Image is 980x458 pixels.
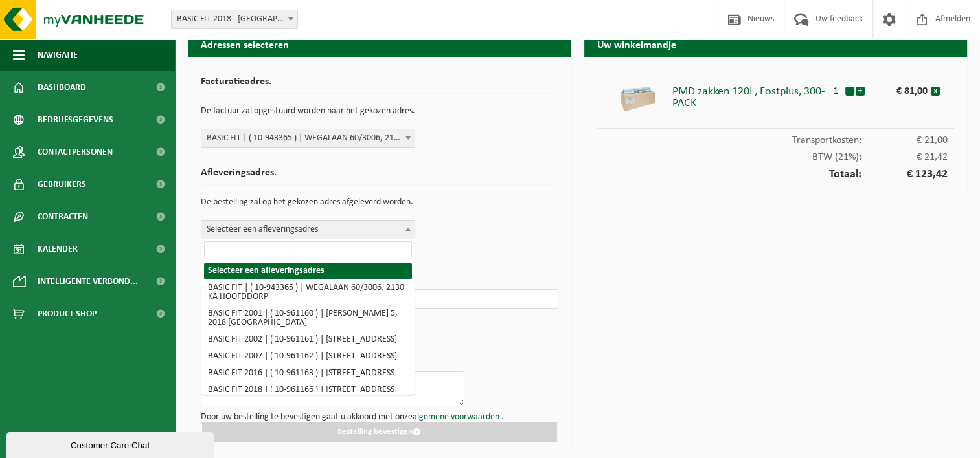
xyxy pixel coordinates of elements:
[201,129,415,148] span: BASIC FIT | ( 10-943365 ) | WEGALAAN 60/3006, 2130 KA HOOFDDORP
[38,201,88,233] span: Contracten
[201,191,558,213] p: De bestelling zal op het gekozen adres afgeleverd worden.
[584,31,968,56] h2: Uw winkelmandje
[6,430,216,458] iframe: chat widget
[672,80,827,109] div: PMD zakken 120L, Fostplus, 300-PACK
[188,31,571,56] h2: Adressen selecteren
[172,10,297,28] span: BASIC FIT 2018 - GENT
[204,382,412,398] li: BASIC FIT 2018 | ( 10-961166 ) | [STREET_ADDRESS]
[879,80,931,96] div: € 81,00
[202,422,557,442] button: Bestelling bevestigen
[861,169,948,180] span: € 123,42
[38,39,78,71] span: Navigatie
[204,279,412,305] li: BASIC FIT | ( 10-943365 ) | WEGALAAN 60/3006, 2130 KA HOOFDDORP
[38,136,113,168] span: Contactpersonen
[201,100,558,122] p: De factuur zal opgestuurd worden naar het gekozen adres.
[201,168,558,185] h2: Afleveringsadres.
[204,365,412,382] li: BASIC FIT 2016 | ( 10-961163 ) | [STREET_ADDRESS]
[38,265,138,298] span: Intelligente verbond...
[201,76,558,94] h2: Facturatieadres.
[171,10,298,29] span: BASIC FIT 2018 - GENT
[845,87,854,96] button: -
[204,263,412,279] li: Selecteer een afleveringsadres
[201,221,415,239] span: Selecteer een afleveringsadres
[597,129,955,146] div: Transportkosten:
[827,80,845,96] div: 1
[38,168,86,201] span: Gebruikers
[38,104,113,136] span: Bedrijfsgegevens
[931,87,940,96] button: x
[38,71,86,104] span: Dashboard
[413,412,504,422] a: algemene voorwaarden .
[856,87,865,96] button: +
[861,135,948,146] span: € 21,00
[38,298,97,330] span: Product Shop
[597,162,955,180] div: Totaal:
[597,146,955,162] div: BTW (21%):
[201,129,415,147] span: BASIC FIT | ( 10-943365 ) | WEGALAAN 60/3006, 2130 KA HOOFDDORP
[861,152,948,162] span: € 21,42
[619,80,657,118] img: 01-000497
[204,331,412,348] li: BASIC FIT 2002 | ( 10-961161 ) | [STREET_ADDRESS]
[38,233,78,265] span: Kalender
[204,305,412,331] li: BASIC FIT 2001 | ( 10-961160 ) | [PERSON_NAME] 5, 2018 [GEOGRAPHIC_DATA]
[204,348,412,365] li: BASIC FIT 2007 | ( 10-961162 ) | [STREET_ADDRESS]
[201,220,415,239] span: Selecteer een afleveringsadres
[201,413,558,422] p: Door uw bestelling te bevestigen gaat u akkoord met onze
